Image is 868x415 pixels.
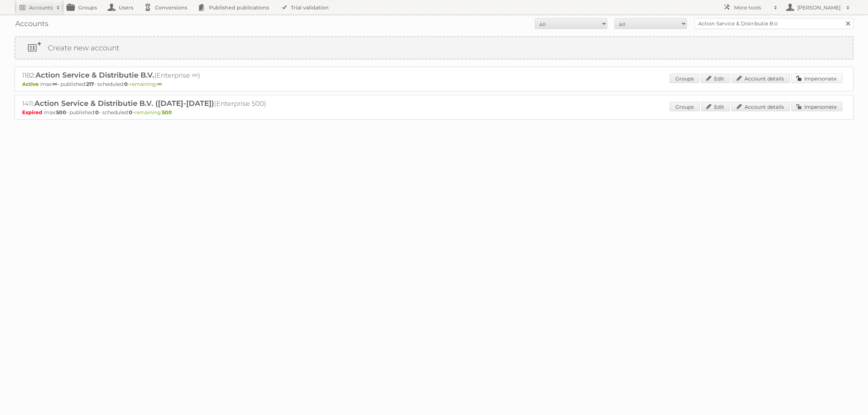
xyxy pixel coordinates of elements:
[670,74,700,83] a: Groups
[162,109,172,116] strong: 500
[22,109,44,116] span: Expired
[134,109,172,116] span: remaining:
[22,71,276,80] h2: 1182: (Enterprise ∞)
[15,37,853,59] a: Create new account
[22,81,846,87] p: max: - published: - scheduled: -
[86,81,94,87] strong: 217
[129,109,133,116] strong: 0
[701,102,730,111] a: Edit
[791,102,842,111] a: Impersonate
[796,4,843,11] h2: [PERSON_NAME]
[22,109,846,116] p: max: - published: - scheduled: -
[157,81,162,87] strong: ∞
[56,109,66,116] strong: 500
[124,81,128,87] strong: 0
[701,74,730,83] a: Edit
[22,81,41,87] span: Active
[53,81,57,87] strong: ∞
[34,99,214,108] span: Action Service & Distributie B.V. ([DATE]-[DATE])
[35,71,154,79] span: Action Service & Distributie B.V.
[791,74,842,83] a: Impersonate
[130,81,162,87] span: remaining:
[734,4,770,11] h2: More tools
[22,99,276,108] h2: 1411: (Enterprise 500)
[95,109,99,116] strong: 0
[670,102,700,111] a: Groups
[731,74,790,83] a: Account details
[731,102,790,111] a: Account details
[29,4,53,11] h2: Accounts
